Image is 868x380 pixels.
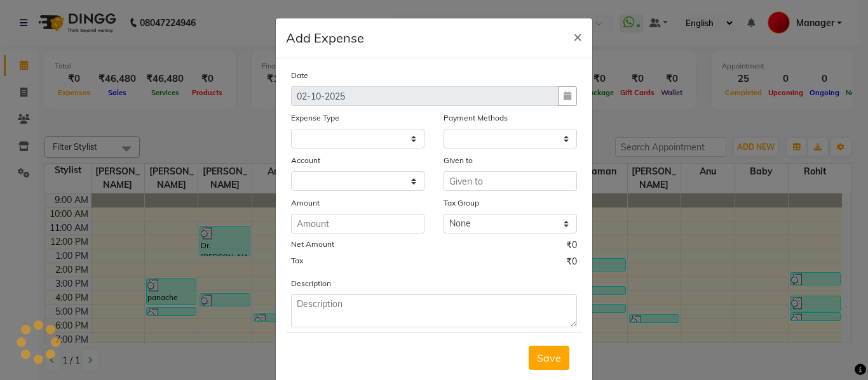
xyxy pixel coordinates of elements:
label: Description [291,278,331,289]
label: Payment Methods [444,112,508,124]
span: Save [537,351,561,364]
button: Close [563,18,592,54]
button: Save [529,346,569,370]
label: Net Amount [291,239,334,250]
input: Given to [444,171,577,191]
label: Amount [291,197,320,209]
input: Amount [291,214,424,233]
h5: Add Expense [286,29,364,48]
label: Given to [444,155,473,166]
span: × [573,27,582,46]
label: Expense Type [291,112,339,124]
label: Account [291,155,320,166]
label: Tax Group [444,197,479,209]
span: ₹0 [566,255,577,272]
span: ₹0 [566,239,577,255]
label: Tax [291,255,303,266]
label: Date [291,70,308,81]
